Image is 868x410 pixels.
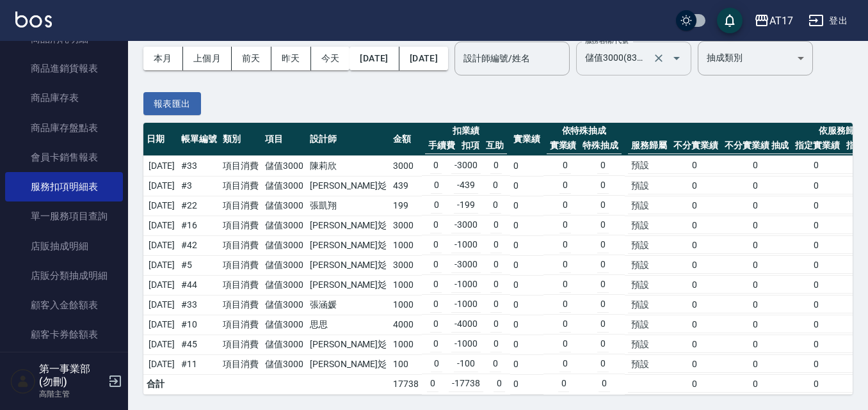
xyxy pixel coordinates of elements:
[628,336,689,353] td: 預設
[430,316,442,333] td: 0
[39,388,104,400] p: 高階主管
[5,172,123,201] a: 服務扣項明細表
[431,177,442,194] td: 0
[750,178,810,194] td: 0
[628,317,689,333] td: 預設
[178,354,220,374] td: # 11
[220,156,262,177] td: 項目消費
[510,335,543,354] td: 0
[547,138,580,154] th: 實業績
[143,374,178,394] td: 合計
[559,316,571,333] td: 0
[390,374,422,394] td: 17738
[449,375,483,392] td: -17738
[597,296,609,313] td: 0
[628,257,689,274] td: 預設
[559,296,571,313] td: 0
[390,235,422,255] td: 1000
[689,376,750,393] td: 0
[220,295,262,315] td: 項目消費
[220,216,262,235] td: 項目消費
[430,217,442,233] td: 0
[178,295,220,315] td: # 33
[307,235,390,255] td: [PERSON_NAME]彣
[178,176,220,196] td: # 3
[178,156,220,177] td: # 33
[510,275,543,295] td: 0
[490,256,502,273] td: 0
[390,354,422,374] td: 100
[390,156,422,177] td: 3000
[769,13,793,29] div: AT17
[454,177,478,194] td: -439
[750,356,810,373] td: 0
[5,83,123,113] a: 商品庫存表
[559,237,571,253] td: 0
[666,48,687,68] button: Open
[430,256,442,273] td: 0
[430,296,442,313] td: 0
[143,235,178,255] td: [DATE]
[307,156,390,177] td: 陳莉欣
[431,356,442,372] td: 0
[307,176,390,196] td: [PERSON_NAME]彣
[579,138,622,154] th: 特殊抽成
[262,123,307,156] th: 項目
[454,197,478,214] td: -199
[5,232,123,261] a: 店販抽成明細
[451,157,481,174] td: -3000
[792,138,843,154] th: 指定實業績
[390,295,422,315] td: 1000
[427,375,438,392] td: 0
[597,276,609,293] td: 0
[451,256,481,273] td: -3000
[510,315,543,335] td: 0
[689,237,750,254] td: 0
[220,235,262,255] td: 項目消費
[490,197,501,214] td: 0
[558,375,570,392] td: 0
[597,316,609,333] td: 0
[262,315,307,335] td: 儲值3000
[750,157,810,174] td: 0
[5,113,123,143] a: 商品庫存盤點表
[271,47,311,70] button: 昨天
[262,156,307,177] td: 儲值3000
[490,217,502,233] td: 0
[143,255,178,275] td: [DATE]
[399,47,448,70] button: [DATE]
[597,157,609,174] td: 0
[262,295,307,315] td: 儲值3000
[5,201,123,231] a: 單一服務項目查詢
[307,295,390,315] td: 張涵媛
[628,237,689,254] td: 預設
[178,335,220,354] td: # 45
[559,276,571,293] td: 0
[510,176,543,196] td: 0
[232,47,271,70] button: 前天
[143,156,178,177] td: [DATE]
[262,335,307,354] td: 儲值3000
[597,197,609,214] td: 0
[390,275,422,295] td: 1000
[220,315,262,335] td: 項目消費
[510,216,543,235] td: 0
[390,196,422,216] td: 199
[431,197,442,214] td: 0
[490,157,502,174] td: 0
[262,354,307,374] td: 儲值3000
[262,255,307,275] td: 儲值3000
[178,196,220,216] td: # 22
[143,176,178,196] td: [DATE]
[510,295,543,315] td: 0
[307,123,390,156] th: 設計師
[451,336,481,352] td: -1000
[628,277,689,294] td: 預設
[307,335,390,354] td: [PERSON_NAME]彣
[451,237,481,253] td: -1000
[178,315,220,335] td: # 10
[143,92,201,116] a: 報表匯出
[178,235,220,255] td: # 42
[689,217,750,234] td: 0
[717,8,743,33] button: save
